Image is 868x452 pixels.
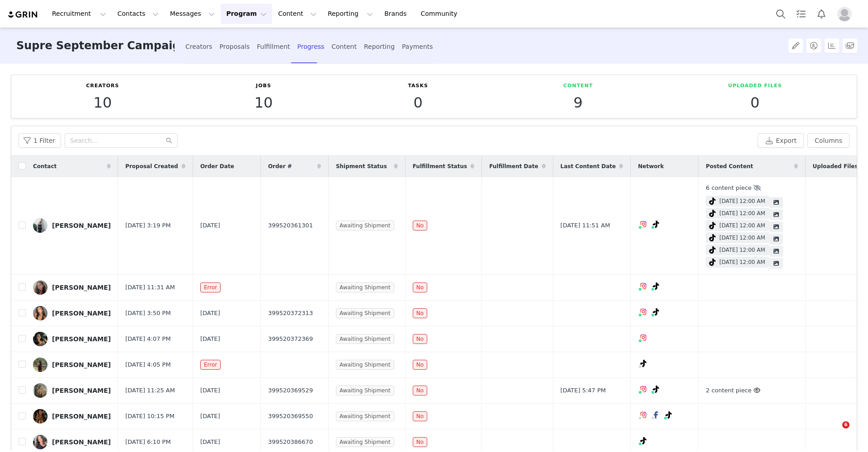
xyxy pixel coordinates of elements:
[16,28,175,64] h3: Supre September Campaign - Community
[336,411,394,421] span: Awaiting Shipment
[640,282,647,290] img: instagram.svg
[33,358,111,372] a: [PERSON_NAME]
[33,358,47,372] img: cb87f5d0-a983-4b90-b8ac-fec55af51fbf.jpg
[200,386,253,395] div: [DATE]
[112,4,164,24] button: Contacts
[33,280,47,295] img: 57bfbd2a-7354-4a95-8282-1af89f51ec66.jpg
[813,162,858,170] span: Uploaded Files
[19,133,61,148] button: 1 Filter
[47,4,112,24] button: Recruitment
[221,4,272,24] button: Program
[33,383,47,398] img: 6aed62ce-b438-46cc-862d-06b334142f55.jpg
[52,310,111,317] div: [PERSON_NAME]
[33,409,47,424] img: e17210e5-3c5a-496c-b1f6-578829201a76.jpg
[413,411,427,421] span: No
[413,334,427,344] span: No
[706,387,762,394] a: 2 content piece
[563,82,593,90] p: Content
[268,412,313,421] span: 399520369550
[125,386,175,395] span: [DATE] 11:25 AM
[297,35,325,59] div: Progress
[413,360,427,370] span: No
[255,94,273,111] p: 10
[811,4,831,24] button: Notifications
[561,162,616,170] span: Last Content Date
[185,35,212,59] div: Creators
[842,421,849,428] span: 6
[125,309,170,318] span: [DATE] 3:50 PM
[7,10,39,19] a: grin logo
[413,162,467,170] span: Fulfillment Status
[125,438,170,447] span: [DATE] 6:10 PM
[322,4,378,24] button: Reporting
[125,334,170,344] span: [DATE] 4:07 PM
[336,334,394,344] span: Awaiting Shipment
[33,306,47,320] img: f9fe649e-8c96-427e-afef-f818fdb13148.jpg
[706,162,753,170] span: Posted Content
[719,246,765,254] span: [DATE] 12:00 AM
[824,421,845,443] iframe: Intercom live chat
[52,335,111,343] div: [PERSON_NAME]
[33,162,57,170] span: Contact
[638,162,664,170] span: Network
[561,221,610,230] span: [DATE] 11:51 AM
[33,383,111,398] a: [PERSON_NAME]
[33,435,111,449] a: [PERSON_NAME]
[336,221,394,231] span: Awaiting Shipment
[200,282,221,292] span: Error
[220,35,250,59] div: Proposals
[415,4,467,24] a: Community
[336,437,394,447] span: Awaiting Shipment
[65,133,178,148] input: Search...
[719,258,765,266] span: [DATE] 12:00 AM
[563,94,593,111] p: 9
[640,386,647,393] img: instagram.svg
[336,282,394,292] span: Awaiting Shipment
[255,82,273,90] p: Jobs
[719,234,765,242] span: [DATE] 12:00 AM
[165,4,220,24] button: Messages
[413,282,427,292] span: No
[52,387,111,394] div: [PERSON_NAME]
[336,386,394,395] span: Awaiting Shipment
[364,35,395,59] div: Reporting
[413,308,427,318] span: No
[125,412,175,421] span: [DATE] 10:15 PM
[268,386,313,395] span: 399520369529
[33,306,111,320] a: [PERSON_NAME]
[125,360,170,369] span: [DATE] 4:05 PM
[33,409,111,424] a: [PERSON_NAME]
[402,35,433,59] div: Payments
[719,221,765,230] span: [DATE] 12:00 AM
[273,4,322,24] button: Content
[52,222,111,229] div: [PERSON_NAME]
[86,94,119,111] p: 10
[640,308,647,315] img: instagram.svg
[125,283,175,292] span: [DATE] 11:31 AM
[331,35,357,59] div: Content
[52,438,111,446] div: [PERSON_NAME]
[268,162,292,170] span: Order #
[268,334,313,344] span: 399520372369
[52,413,111,420] div: [PERSON_NAME]
[832,7,861,21] button: Profile
[413,221,427,231] span: No
[33,435,47,449] img: e1991e3d-a297-48cf-b6b1-ba871d57638a.jpg
[86,82,119,90] p: Creators
[33,280,111,295] a: [PERSON_NAME]
[125,162,178,170] span: Proposal Created
[728,82,782,90] p: Uploaded Files
[413,437,427,447] span: No
[268,221,313,230] span: 399520361301
[413,386,427,395] span: No
[200,412,253,421] div: [DATE]
[200,334,253,344] div: [DATE]
[200,438,253,447] div: [DATE]
[408,94,428,111] p: 0
[200,309,253,318] div: [DATE]
[791,4,811,24] a: Tasks
[52,284,111,291] div: [PERSON_NAME]
[837,7,852,21] img: placeholder-profile.jpg
[489,162,538,170] span: Fulfillment Date
[719,197,765,205] span: [DATE] 12:00 AM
